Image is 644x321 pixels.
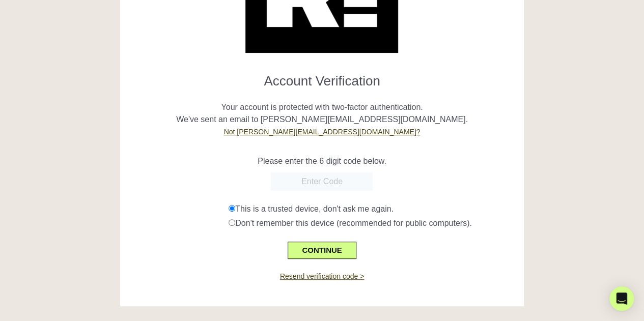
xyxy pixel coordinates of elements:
p: Your account is protected with two-factor authentication. We've sent an email to [PERSON_NAME][EM... [128,89,516,138]
a: Resend verification code > [280,272,364,280]
div: Open Intercom Messenger [609,286,634,311]
a: Not [PERSON_NAME][EMAIL_ADDRESS][DOMAIN_NAME]? [224,128,421,136]
div: This is a trusted device, don't ask me again. [229,203,516,215]
input: Enter Code [271,172,373,191]
p: Please enter the 6 digit code below. [128,155,516,167]
button: CONTINUE [288,242,356,259]
div: Don't remember this device (recommended for public computers). [229,217,516,229]
h1: Account Verification [128,65,516,89]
